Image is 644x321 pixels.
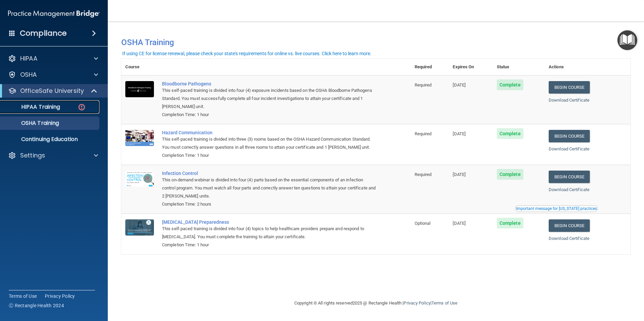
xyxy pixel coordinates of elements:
[8,7,100,21] img: PMB logo
[415,221,431,226] span: Optional
[8,87,98,95] a: OfficeSafe University
[549,236,589,241] a: Download Certificate
[549,130,590,142] a: Begin Course
[497,218,523,228] span: Complete
[253,292,499,314] div: Copyright © All rights reserved 2025 @ Rectangle Health | |
[527,273,636,300] iframe: Drift Widget Chat Controller
[4,136,96,143] p: Continuing Education
[20,87,84,95] p: OfficeSafe University
[162,219,377,225] a: [MEDICAL_DATA] Preparedness
[162,171,377,176] a: Infection Control
[415,131,432,136] span: Required
[411,59,449,75] th: Required
[549,187,589,192] a: Download Certificate
[9,293,37,299] a: Terms of Use
[515,205,598,212] button: Read this if you are a dental practitioner in the state of CA
[20,151,45,159] p: Settings
[617,30,637,50] button: Open Resource Center
[4,120,59,127] p: OSHA Training
[20,55,37,63] p: HIPAA
[121,50,373,57] button: If using CE for license renewal, please check your state's requirements for online vs. live cours...
[431,300,457,306] a: Terms of Use
[453,131,465,136] span: [DATE]
[8,71,98,79] a: OSHA
[9,302,64,309] span: Ⓒ Rectangle Health 2024
[453,221,465,226] span: [DATE]
[404,300,430,306] a: Privacy Policy
[549,81,590,94] a: Begin Course
[45,293,75,299] a: Privacy Policy
[162,225,377,241] div: This self-paced training is divided into four (4) topics to help healthcare providers prepare and...
[549,146,589,151] a: Download Certificate
[549,219,590,232] a: Begin Course
[493,59,545,75] th: Status
[162,200,377,208] div: Completion Time: 2 hours
[415,82,432,87] span: Required
[77,103,86,111] img: danger-circle.6113f641.png
[162,176,377,200] div: This on-demand webinar is divided into four (4) parts based on the essential components of an inf...
[162,241,377,249] div: Completion Time: 1 hour
[162,111,377,119] div: Completion Time: 1 hour
[8,55,98,63] a: HIPAA
[497,128,523,139] span: Complete
[415,172,432,177] span: Required
[20,29,67,38] h4: Compliance
[162,81,377,86] a: Bloodborne Pathogens
[162,86,377,111] div: This self-paced training is divided into four (4) exposure incidents based on the OSHA Bloodborne...
[453,82,465,87] span: [DATE]
[121,59,158,75] th: Course
[122,51,372,56] div: If using CE for license renewal, please check your state's requirements for online vs. live cours...
[20,71,37,79] p: OSHA
[121,38,631,47] h4: OSHA Training
[497,79,523,90] span: Complete
[497,169,523,180] span: Complete
[4,104,60,110] p: HIPAA Training
[549,98,589,103] a: Download Certificate
[162,130,377,135] a: Hazard Communication
[162,151,377,159] div: Completion Time: 1 hour
[453,172,465,177] span: [DATE]
[545,59,631,75] th: Actions
[516,207,597,211] div: Important message for [US_STATE] practices
[549,171,590,183] a: Begin Course
[162,135,377,151] div: This self-paced training is divided into three (3) rooms based on the OSHA Hazard Communication S...
[449,59,492,75] th: Expires On
[8,151,98,159] a: Settings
